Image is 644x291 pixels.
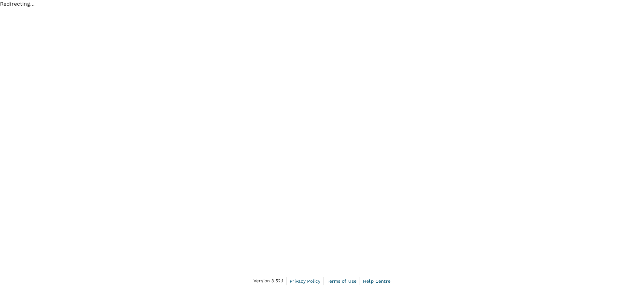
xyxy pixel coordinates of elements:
[327,279,357,284] span: Terms of Use
[363,279,390,284] span: Help Centre
[290,279,320,284] span: Privacy Policy
[363,277,390,285] a: Help Centre
[254,277,283,285] span: Version 3.52.1
[327,277,357,285] a: Terms of Use
[290,277,320,285] a: Privacy Policy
